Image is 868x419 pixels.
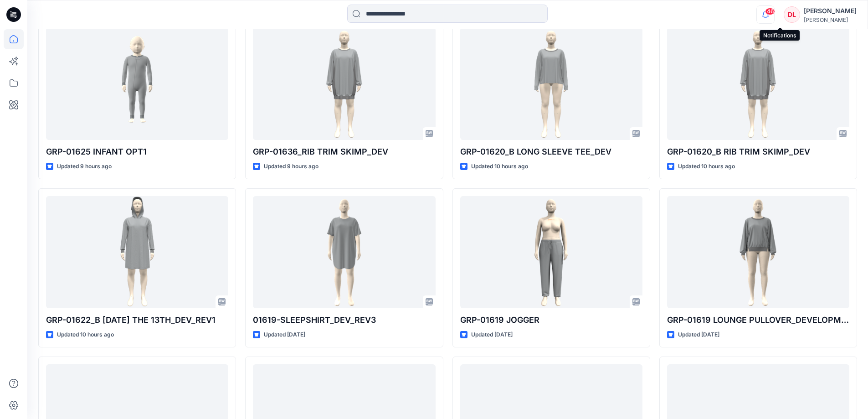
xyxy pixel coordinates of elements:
[784,6,800,23] div: DL
[460,27,642,140] a: GRP-01620_B LONG SLEEVE TEE_DEV
[804,5,857,16] div: [PERSON_NAME]
[804,16,857,23] div: [PERSON_NAME]
[264,330,305,340] p: Updated [DATE]
[253,145,435,158] p: GRP-01636_RIB TRIM SKIMP_DEV
[678,330,719,340] p: Updated [DATE]
[264,162,318,171] p: Updated 9 hours ago
[46,145,228,158] p: GRP-01625 INFANT OPT1
[253,314,435,326] p: 01619-SLEEPSHIRT_DEV_REV3
[46,196,228,309] a: GRP-01622_B FRIDAY THE 13TH_DEV_REV1
[667,27,849,140] a: GRP-01620_B RIB TRIM SKIMP_DEV
[46,27,228,140] a: GRP-01625 INFANT OPT1
[253,27,435,140] a: GRP-01636_RIB TRIM SKIMP_DEV
[46,314,228,326] p: GRP-01622_B [DATE] THE 13TH_DEV_REV1
[471,330,513,340] p: Updated [DATE]
[765,8,775,15] span: 46
[678,162,735,171] p: Updated 10 hours ago
[667,314,849,326] p: GRP-01619 LOUNGE PULLOVER_DEVELOPMENT
[667,145,849,158] p: GRP-01620_B RIB TRIM SKIMP_DEV
[57,330,114,340] p: Updated 10 hours ago
[253,196,435,309] a: 01619-SLEEPSHIRT_DEV_REV3
[667,196,849,309] a: GRP-01619 LOUNGE PULLOVER_DEVELOPMENT
[460,145,642,158] p: GRP-01620_B LONG SLEEVE TEE_DEV
[460,196,642,309] a: GRP-01619 JOGGER
[471,162,528,171] p: Updated 10 hours ago
[460,314,642,326] p: GRP-01619 JOGGER
[57,162,112,171] p: Updated 9 hours ago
